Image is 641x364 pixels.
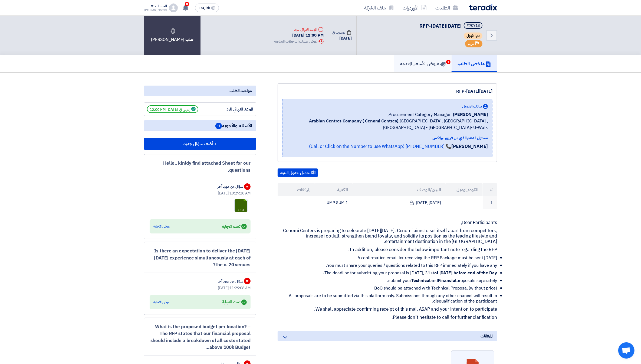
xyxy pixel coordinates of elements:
[153,224,170,229] div: عرض الاجابة
[215,122,252,129] span: الأسئلة والأجوبة
[394,55,452,72] a: عروض الأسعار المقدمة1
[215,123,222,129] span: 11
[438,277,456,284] strong: Financial
[218,278,243,284] div: سؤال من مورد آخر
[144,138,256,150] button: + أضف سؤال جديد
[278,247,497,252] p: In addition, please consider the below important note regarding the RFP:
[464,32,482,39] span: تم القبول
[150,190,251,196] div: [DATE] 10:29:28 AM
[282,285,497,291] li: BoQ should be attached with Technical Proposal (without price)
[431,1,462,14] a: الطلبات
[195,4,219,12] button: English
[274,32,323,38] div: [DATE] 12:00 PM
[453,111,488,118] span: [PERSON_NAME]
[481,333,493,339] span: المرفقات
[452,55,497,72] a: ملخص الطلب
[199,6,210,10] span: English
[618,342,635,359] a: Open chat
[278,220,497,225] p: Dear Participants,
[153,300,170,305] div: عرض الاجابة
[323,270,497,276] strong: of [DATE] before end of the Day.
[222,298,247,306] div: تمت الاجابة
[282,88,492,95] div: RFP-[DATE][DATE]
[244,183,251,190] div: TS
[150,285,251,291] div: [DATE] 11:29:08 AM
[282,270,497,276] li: The deadline for submitting your proposal is [DATE], 31st
[309,118,400,124] b: Arabian Centres Company ( Cenomi Centres),
[282,263,497,268] li: You must share your queries / questions related to this RFP immediately if you have any.
[466,24,480,28] div: #70718
[278,168,318,177] button: تحميل جدول البنود
[155,4,167,9] div: الحساب
[400,60,446,67] h5: عروض الأسعار المقدمة
[411,277,430,284] strong: Technical
[144,8,167,11] div: [PERSON_NAME]
[287,135,488,141] div: مسئول الدعم الفني من فريق تيرادكس
[185,2,189,6] span: 8
[468,41,474,47] span: مهم
[360,1,398,14] a: ملف الشركة
[483,183,497,196] th: #
[218,184,243,189] div: سؤال من مورد آخر
[483,196,497,209] td: 1
[282,293,497,304] li: All proposals are to be submitted via this platform only. Submissions through any other channel w...
[332,30,352,35] div: صدرت في
[147,105,198,113] span: إنتهي في [DATE] 12:00 PM
[419,22,484,30] h5: RFP-Saudi National Day 2025
[398,1,431,14] a: الأوردرات
[332,35,352,41] div: [DATE]
[150,248,251,268] div: Is there an expectation to deliver the [DATE][DATE] experience simultaneously at each of the c. 2...
[287,118,488,131] span: [GEOGRAPHIC_DATA], [GEOGRAPHIC_DATA] ,[GEOGRAPHIC_DATA] - [GEOGRAPHIC_DATA]- U-Walk
[274,27,323,32] div: الموعد النهائي للرد
[144,86,256,96] div: مواعيد الطلب
[244,278,251,284] div: IE
[278,307,497,312] p: We shall appreciate confirming receipt of this mail ASAP and your intention to participate.
[315,196,352,209] td: 1 LUMP SUM
[352,196,446,209] td: [DATE][DATE]
[150,323,251,351] div: What is the proposed budget per location? – The RFP states that our financial proposal should inc...
[278,228,497,244] p: Cenomi Centers is preparing to celebrate [DATE][DATE], Cenomi aims to set itself apart from compe...
[278,315,497,320] p: Please don’t hesitate to call for further clarification.
[144,16,200,55] div: طلب [PERSON_NAME]
[451,143,488,150] strong: [PERSON_NAME]
[419,22,462,30] span: RFP-[DATE][DATE]
[150,160,251,174] div: Hello.. kinldy find attached Sheet for our questions.
[274,38,323,44] div: عرض طلبات التاجيلات السابقه
[213,106,253,112] div: الموعد النهائي للرد
[315,183,352,196] th: الكمية
[445,183,483,196] th: الكود/الموديل
[235,199,278,232] a: Smart_art_questions_1753169138262.xlsx
[462,103,482,109] span: بيانات العميل
[469,4,497,11] img: Teradix logo
[458,60,491,67] h5: ملخص الطلب
[387,111,451,118] span: Procurement Category Manager,
[309,143,451,150] a: 📞 [PHONE_NUMBER] (Call or Click on the Number to use WhatsApp)
[446,60,451,64] span: 1
[278,183,315,196] th: المرفقات
[352,183,446,196] th: البيان/الوصف
[282,255,497,261] li: A confirmation email for receiving the RFP Package must be sent [DATE].
[222,223,247,230] div: تمت الاجابة
[282,278,497,283] li: submit your and proposals separately.
[169,4,178,12] img: profile_test.png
